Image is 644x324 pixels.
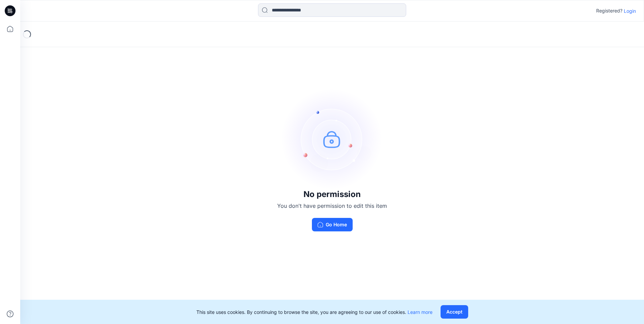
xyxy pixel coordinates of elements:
p: Registered? [596,7,622,15]
a: Learn more [408,309,432,315]
p: You don't have permission to edit this item [277,202,387,210]
img: no-perm.svg [282,89,383,190]
button: Accept [441,305,468,319]
button: Go Home [312,218,353,231]
p: Login [624,7,636,14]
h3: No permission [277,190,387,199]
p: This site uses cookies. By continuing to browse the site, you are agreeing to our use of cookies. [196,309,432,316]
